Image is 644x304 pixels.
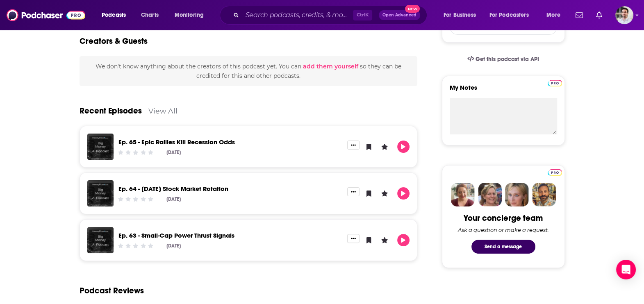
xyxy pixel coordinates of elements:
[228,6,435,25] div: Search podcasts, credits, & more...
[87,180,114,206] img: Ep. 64 - August 2025 Stock Market Rotation
[7,7,85,23] img: Podchaser - Follow, Share and Rate Podcasts
[347,234,360,243] button: Show More Button
[548,168,562,176] a: Pro website
[102,9,126,21] span: Podcasts
[615,6,633,24] button: Show profile menu
[80,36,148,46] h2: Creators & Guests
[378,141,391,153] button: Leave a Rating
[87,134,114,160] img: Ep. 65 - Epic Rallies Kill Recession Odds
[136,9,164,22] a: Charts
[118,231,234,239] a: Ep. 63 - Small-Cap Power Thrust Signals
[353,10,372,20] span: Ctrl K
[80,286,144,296] h3: Podcast Reviews
[96,9,137,22] button: open menu
[505,183,529,206] img: Jules Profile
[476,56,539,63] span: Get this podcast via API
[397,141,410,153] button: Play
[546,9,560,21] span: More
[478,183,502,206] img: Barbara Profile
[572,8,586,22] a: Show notifications dropdown
[615,6,633,24] span: Logged in as sam_beutlerink
[303,63,358,70] button: add them yourself
[450,84,557,98] label: My Notes
[461,49,546,69] a: Get this podcast via API
[548,169,562,176] img: Podchaser Pro
[438,9,486,22] button: open menu
[141,9,159,21] span: Charts
[397,234,410,246] button: Play
[363,234,375,246] button: Bookmark Episode
[451,183,475,206] img: Sydney Profile
[464,213,543,223] div: Your concierge team
[548,80,562,86] img: Podchaser Pro
[80,106,142,116] a: Recent Episodes
[363,141,375,153] button: Bookmark Episode
[117,149,154,155] div: Community Rating: 0 out of 5
[166,196,181,202] div: [DATE]
[378,234,391,246] button: Leave a Rating
[118,138,235,146] a: Ep. 65 - Epic Rallies Kill Recession Odds
[118,185,228,193] a: Ep. 64 - August 2025 Stock Market Rotation
[444,9,476,21] span: For Business
[458,227,549,233] div: Ask a question or make a request.
[96,63,401,79] span: We don't know anything about the creators of this podcast yet . You can so they can be credited f...
[347,187,360,196] button: Show More Button
[347,141,360,150] button: Show More Button
[175,9,204,21] span: Monitoring
[484,9,541,22] button: open menu
[87,227,114,253] img: Ep. 63 - Small-Cap Power Thrust Signals
[616,260,636,279] div: Open Intercom Messenger
[471,240,535,254] button: Send a message
[397,187,410,200] button: Play
[148,107,177,115] a: View All
[489,9,529,21] span: For Podcasters
[532,183,556,206] img: Jon Profile
[382,13,416,17] span: Open Advanced
[117,196,154,202] div: Community Rating: 0 out of 5
[541,9,571,22] button: open menu
[405,5,420,13] span: New
[615,6,633,24] img: User Profile
[379,10,420,20] button: Open AdvancedNew
[378,187,391,200] button: Leave a Rating
[363,187,375,200] button: Bookmark Episode
[242,9,353,22] input: Search podcasts, credits, & more...
[593,8,605,22] a: Show notifications dropdown
[166,243,181,249] div: [DATE]
[166,150,181,155] div: [DATE]
[548,79,562,86] a: Pro website
[169,9,214,22] button: open menu
[117,243,154,249] div: Community Rating: 0 out of 5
